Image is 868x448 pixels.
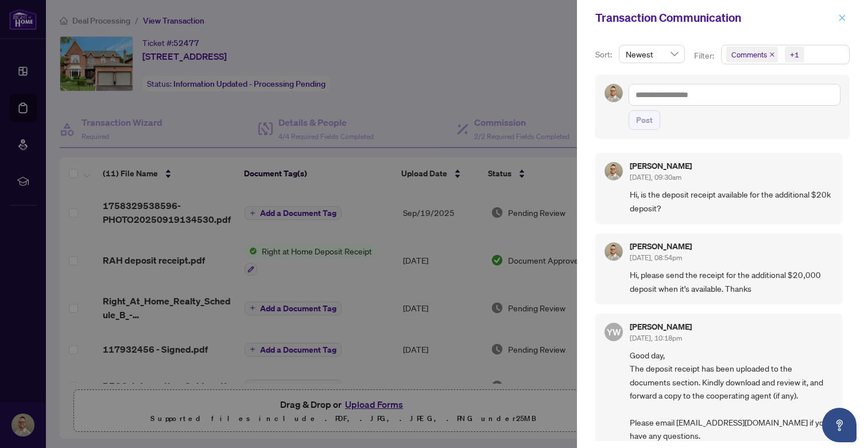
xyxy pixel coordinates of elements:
[630,173,681,181] span: [DATE], 09:30am
[731,49,767,60] span: Comments
[630,268,834,295] span: Hi, please send the receipt for the additional $20,000 deposit when it's available. Thanks
[595,9,835,26] div: Transaction Communication
[822,408,857,442] button: Open asap
[605,163,622,180] img: Profile Icon
[626,45,678,63] span: Newest
[726,47,778,63] span: Comments
[694,49,716,62] p: Filter:
[769,52,775,57] span: close
[838,14,846,22] span: close
[607,325,621,339] span: YW
[630,253,682,262] span: [DATE], 08:54pm
[605,243,622,260] img: Profile Icon
[630,188,834,215] span: Hi, is the deposit receipt available for the additional $20k deposit?
[630,323,692,331] h5: [PERSON_NAME]
[605,84,622,102] img: Profile Icon
[630,242,692,250] h5: [PERSON_NAME]
[595,48,614,61] p: Sort:
[629,110,660,130] button: Post
[790,49,799,60] div: +1
[630,162,692,170] h5: [PERSON_NAME]
[630,334,682,342] span: [DATE], 10:18pm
